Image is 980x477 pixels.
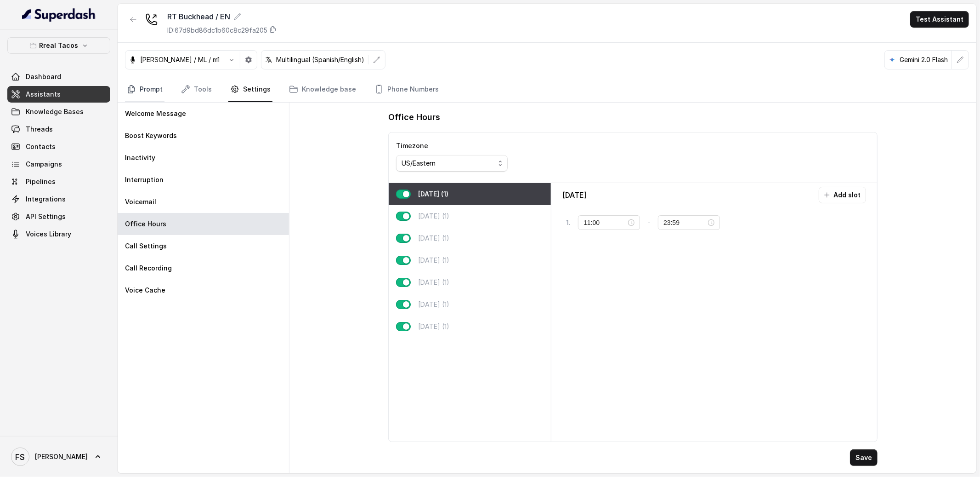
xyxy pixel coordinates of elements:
a: API Settings [7,208,110,225]
span: Knowledge Bases [26,107,84,116]
p: [PERSON_NAME] / ML / m1 [140,55,220,64]
p: Gemini 2.0 Flash [900,55,948,64]
a: [PERSON_NAME] [7,444,110,470]
svg: google logo [889,56,896,63]
p: Welcome Message [125,109,186,118]
p: ID: 67d9bd86dc1b60c8c29fa205 [167,26,267,35]
span: Campaigns [26,160,62,169]
input: Select time [663,218,706,228]
p: Office Hours [125,219,166,229]
p: 1 . [566,218,571,227]
p: [DATE] (1) [418,278,449,287]
a: Voices Library [7,226,110,242]
a: Tools [179,77,214,102]
img: light.svg [22,7,96,22]
button: Add slot [819,187,866,203]
input: Select time [583,218,626,228]
p: - [647,217,651,228]
a: Knowledge Bases [7,103,110,120]
p: Rreal Tacos [40,40,79,51]
nav: Tabs [125,77,969,102]
p: Interruption [125,175,164,184]
label: Timezone [396,142,428,149]
p: Boost Keywords [125,131,177,140]
p: Voice Cache [125,286,165,295]
a: Campaigns [7,156,110,172]
span: Pipelines [26,177,56,186]
p: Voicemail [125,197,156,207]
a: Prompt [125,77,164,102]
p: Multilingual (Spanish/English) [276,55,364,64]
p: [DATE] [562,190,587,201]
a: Pipelines [7,173,110,190]
p: [DATE] (1) [418,190,448,199]
span: Threads [26,125,53,134]
a: Settings [228,77,272,102]
a: Assistants [7,86,110,103]
div: US/Eastern [402,158,495,169]
a: Contacts [7,138,110,155]
button: Rreal Tacos [7,37,110,54]
button: Test Assistant [910,11,969,28]
text: FS [16,452,25,462]
p: [DATE] (1) [418,256,449,265]
span: [PERSON_NAME] [35,452,88,461]
p: Call Recording [125,264,172,273]
a: Knowledge base [287,77,358,102]
p: [DATE] (1) [418,212,449,221]
div: RT Buckhead / EN [167,11,277,22]
span: Assistants [26,90,61,99]
span: Voices Library [26,230,71,239]
span: Contacts [26,142,56,151]
span: Integrations [26,195,66,204]
p: [DATE] (1) [418,322,449,331]
a: Integrations [7,191,110,207]
p: Call Settings [125,241,167,251]
p: [DATE] (1) [418,234,449,243]
a: Threads [7,121,110,138]
span: API Settings [26,212,66,221]
span: Dashboard [26,72,61,81]
a: Dashboard [7,69,110,85]
a: Phone Numbers [373,77,441,102]
p: Inactivity [125,153,155,162]
h1: Office Hours [388,110,440,125]
button: Save [850,449,878,466]
button: US/Eastern [396,155,508,172]
p: [DATE] (1) [418,300,449,309]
